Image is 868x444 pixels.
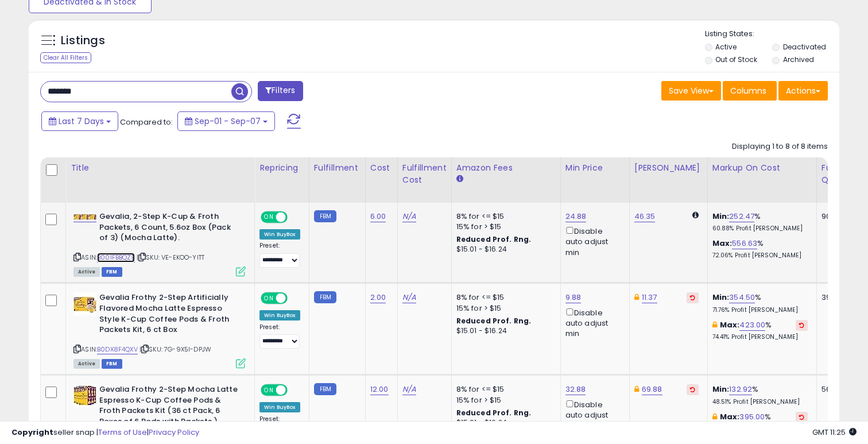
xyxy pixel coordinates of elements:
[712,292,730,303] b: Min:
[97,345,138,354] a: B0DX8F4QXV
[314,291,336,303] small: FBM
[73,359,100,369] span: All listings currently available for purchase on Amazon
[730,85,766,96] span: Columns
[370,211,386,222] a: 6.00
[712,306,808,314] p: 71.76% Profit [PERSON_NAME]
[705,29,840,40] p: Listing States:
[456,395,552,406] div: 15% for > $15
[73,292,96,315] img: 51f0yCWHJrL._SL40_.jpg
[712,398,808,406] p: 48.51% Profit [PERSON_NAME]
[565,211,587,222] a: 24.88
[707,157,816,203] th: The percentage added to the cost of goods (COGS) that forms the calculator for Min & Max prices.
[262,213,276,222] span: ON
[715,42,737,52] label: Active
[259,323,300,349] div: Preset:
[723,81,777,101] button: Columns
[195,115,261,127] span: Sep-01 - Sep-07
[821,162,861,186] div: Fulfillable Quantity
[729,384,752,395] a: 132.92
[40,52,91,63] div: Clear All Filters
[102,267,122,277] span: FBM
[642,384,662,395] a: 69.88
[456,326,552,336] div: $15.01 - $16.24
[99,292,239,338] b: Gevalia Frothy 2-Step Artificially Flavored Mocha Latte Espresso Style K-Cup Coffee Pods & Froth ...
[456,303,552,314] div: 15% for > $15
[102,359,122,369] span: FBM
[739,319,765,331] a: 423.00
[712,225,808,233] p: 60.88% Profit [PERSON_NAME]
[456,408,532,418] b: Reduced Prof. Rng.
[314,383,336,395] small: FBM
[402,384,416,395] a: N/A
[262,385,276,395] span: ON
[73,267,100,277] span: All listings currently available for purchase on Amazon
[732,238,757,249] a: 556.63
[259,162,304,174] div: Repricing
[456,222,552,232] div: 15% for > $15
[11,427,53,438] strong: Copyright
[61,33,105,49] h5: Listings
[286,385,304,395] span: OFF
[565,398,621,431] div: Disable auto adjust min
[783,55,814,64] label: Archived
[712,252,808,260] p: 72.06% Profit [PERSON_NAME]
[456,162,556,174] div: Amazon Fees
[712,320,808,341] div: %
[715,55,757,64] label: Out of Stock
[41,111,118,131] button: Last 7 Days
[73,213,96,221] img: 41Epe4GhRIL._SL40_.jpg
[456,174,463,184] small: Amazon Fees.
[456,245,552,254] div: $15.01 - $16.24
[712,238,733,249] b: Max:
[456,316,532,326] b: Reduced Prof. Rng.
[634,211,656,222] a: 46.35
[259,310,300,321] div: Win BuyBox
[821,292,857,303] div: 39
[565,306,621,339] div: Disable auto adjust min
[812,427,857,438] span: 2025-09-15 11:25 GMT
[259,242,300,268] div: Preset:
[720,319,740,330] b: Max:
[712,292,808,314] div: %
[370,162,393,174] div: Cost
[97,253,135,262] a: B00IFBBQZE
[73,292,246,367] div: ASIN:
[73,211,246,275] div: ASIN:
[778,81,828,101] button: Actions
[783,42,826,52] label: Deactivated
[137,253,204,262] span: | SKU: VE-EKOO-YITT
[456,211,552,222] div: 8% for <= $15
[712,162,812,174] div: Markup on Cost
[99,384,239,430] b: Gevalia Frothy 2-Step Mocha Latte Espresso K-Cup Coffee Pods & Froth Packets Kit (36 ct Pack, 6 B...
[712,384,730,395] b: Min:
[11,427,199,438] div: seller snap | |
[59,115,104,127] span: Last 7 Days
[370,384,389,395] a: 12.00
[99,211,239,246] b: Gevalia, 2-Step K-Cup & Froth Packets, 6 Count, 5.6oz Box (Pack of 3) (Mocha Latte).
[314,162,361,174] div: Fulfillment
[712,238,808,260] div: %
[729,292,755,303] a: 354.50
[370,292,386,303] a: 2.00
[712,333,808,341] p: 74.41% Profit [PERSON_NAME]
[712,211,808,233] div: %
[402,211,416,222] a: N/A
[821,211,857,222] div: 90
[712,384,808,406] div: %
[262,294,276,303] span: ON
[286,294,304,303] span: OFF
[258,81,303,101] button: Filters
[98,427,147,438] a: Terms of Use
[642,292,657,303] a: 11.37
[634,162,703,174] div: [PERSON_NAME]
[402,162,447,186] div: Fulfillment Cost
[456,292,552,303] div: 8% for <= $15
[259,402,300,412] div: Win BuyBox
[120,117,173,128] span: Compared to:
[565,384,586,395] a: 32.88
[456,384,552,395] div: 8% for <= $15
[565,292,582,303] a: 9.88
[565,162,625,174] div: Min Price
[661,81,721,101] button: Save View
[712,211,730,222] b: Min:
